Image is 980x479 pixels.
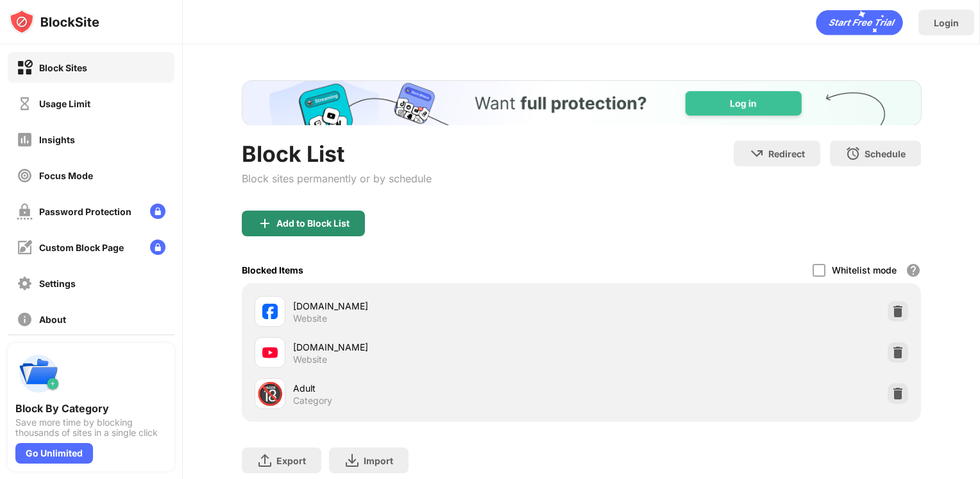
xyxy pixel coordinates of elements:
[150,204,165,219] img: lock-menu.svg
[242,141,432,167] div: Block List
[257,381,283,407] div: 🔞
[39,170,93,181] div: Focus Mode
[15,351,62,397] img: push-categories.svg
[276,218,350,229] div: Add to Block List
[293,395,332,406] div: Category
[17,239,33,256] img: customize-block-page-off.svg
[15,443,93,464] div: Go Unlimited
[39,242,124,253] div: Custom Block Page
[293,354,327,365] div: Website
[17,60,33,76] img: block-on.svg
[242,80,922,125] iframe: Banner
[242,172,432,185] div: Block sites permanently or by schedule
[17,168,33,184] img: focus-off.svg
[293,299,582,313] div: [DOMAIN_NAME]
[9,9,99,35] img: logo-blocksite.svg
[865,148,906,159] div: Schedule
[15,417,167,438] div: Save more time by blocking thousands of sites in a single click
[39,62,87,73] div: Block Sites
[934,17,959,28] div: Login
[39,134,75,145] div: Insights
[39,314,66,325] div: About
[242,265,303,275] div: Blocked Items
[17,275,33,292] img: settings-off.svg
[262,304,278,319] img: favicons
[293,340,582,354] div: [DOMAIN_NAME]
[17,204,33,220] img: password-protection-off.svg
[17,132,33,148] img: insights-off.svg
[262,345,278,360] img: favicons
[293,381,582,395] div: Adult
[293,313,327,324] div: Website
[768,148,805,159] div: Redirect
[15,402,167,415] div: Block By Category
[39,98,90,109] div: Usage Limit
[276,455,306,466] div: Export
[17,96,33,112] img: time-usage-off.svg
[150,239,165,255] img: lock-menu.svg
[39,206,131,217] div: Password Protection
[39,278,76,289] div: Settings
[816,10,903,35] div: animation
[364,455,393,466] div: Import
[832,265,897,275] div: Whitelist mode
[17,311,33,327] img: about-off.svg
